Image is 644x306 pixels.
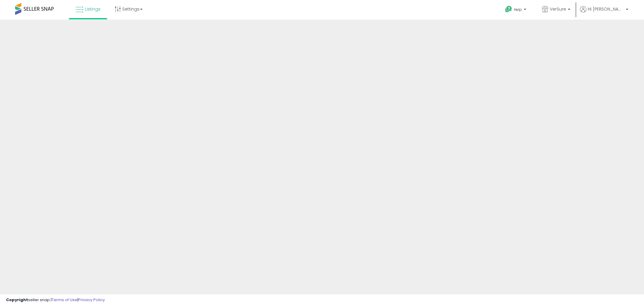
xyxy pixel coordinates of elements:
[588,6,624,12] span: Hi [PERSON_NAME]
[550,6,566,12] span: VerSure
[85,6,101,12] span: Listings
[500,1,532,20] a: Help
[580,6,628,20] a: Hi [PERSON_NAME]
[514,7,522,12] span: Help
[505,5,512,13] i: Get Help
